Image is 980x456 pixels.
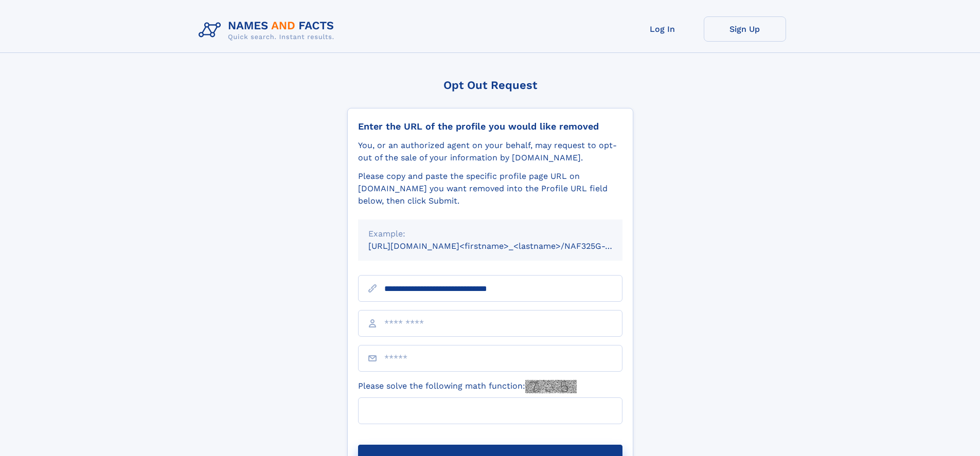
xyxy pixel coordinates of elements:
a: Log In [621,16,704,42]
a: Sign Up [704,16,786,42]
div: Opt Out Request [347,79,633,92]
div: Please copy and paste the specific profile page URL on [DOMAIN_NAME] you want removed into the Pr... [358,170,622,207]
img: Logo Names and Facts [194,16,343,44]
div: You, or an authorized agent on your behalf, may request to opt-out of the sale of your informatio... [358,139,622,164]
small: [URL][DOMAIN_NAME]<firstname>_<lastname>/NAF325G-xxxxxxxx [368,241,642,251]
div: Example: [368,228,612,240]
div: Enter the URL of the profile you would like removed [358,121,622,132]
label: Please solve the following math function: [358,380,577,393]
